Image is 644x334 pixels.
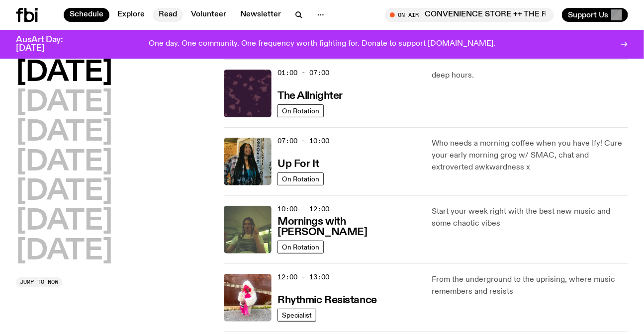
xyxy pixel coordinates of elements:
button: [DATE] [16,238,112,265]
a: Rhythmic Resistance [277,293,377,306]
a: Explore [111,8,151,22]
h3: The Allnighter [277,91,343,101]
h3: Rhythmic Resistance [277,295,377,306]
a: Specialist [277,309,316,322]
a: Newsletter [234,8,287,22]
button: Jump to now [16,277,62,287]
p: One day. One community. One frequency worth fighting for. Donate to support [DOMAIN_NAME]. [149,40,495,49]
img: Attu crouches on gravel in front of a brown wall. They are wearing a white fur coat with a hood, ... [224,274,272,322]
span: 07:00 - 10:00 [277,136,329,146]
a: Read [153,8,183,22]
span: On Rotation [282,107,319,114]
p: From the underground to the uprising, where music remembers and resists [432,274,628,298]
span: Support Us [568,10,608,19]
span: 10:00 - 12:00 [277,204,329,214]
button: Support Us [562,8,628,22]
span: On Rotation [282,243,319,250]
button: [DATE] [16,178,112,206]
a: Schedule [64,8,109,22]
h3: AusArt Day: [DATE] [16,36,80,53]
p: deep hours. [432,70,628,82]
a: Volunteer [185,8,232,22]
span: Specialist [282,311,312,319]
button: [DATE] [16,149,112,176]
img: Jim Kretschmer in a really cute outfit with cute braids, standing on a train holding up a peace s... [224,206,272,253]
h3: Up For It [277,159,319,169]
button: [DATE] [16,59,112,87]
img: Ify - a Brown Skin girl with black braided twists, looking up to the side with her tongue stickin... [224,138,272,185]
button: [DATE] [16,119,112,147]
h3: Mornings with [PERSON_NAME] [277,217,420,238]
p: Start your week right with the best new music and some chaotic vibes [432,206,628,230]
a: On Rotation [277,104,324,117]
button: [DATE] [16,208,112,236]
span: Jump to now [20,279,58,285]
p: Who needs a morning coffee when you have Ify! Cure your early morning grog w/ SMAC, chat and extr... [432,138,628,173]
a: The Allnighter [277,89,343,101]
button: On AirCONVENIENCE STORE ++ THE RIONS x [DATE] Arvos [385,8,554,22]
span: On Rotation [282,175,319,182]
span: 01:00 - 07:00 [277,68,329,78]
button: [DATE] [16,89,112,117]
a: On Rotation [277,241,324,253]
a: On Rotation [277,172,324,185]
a: Up For It [277,157,319,169]
span: 12:00 - 13:00 [277,272,329,282]
a: Mornings with [PERSON_NAME] [277,215,420,238]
